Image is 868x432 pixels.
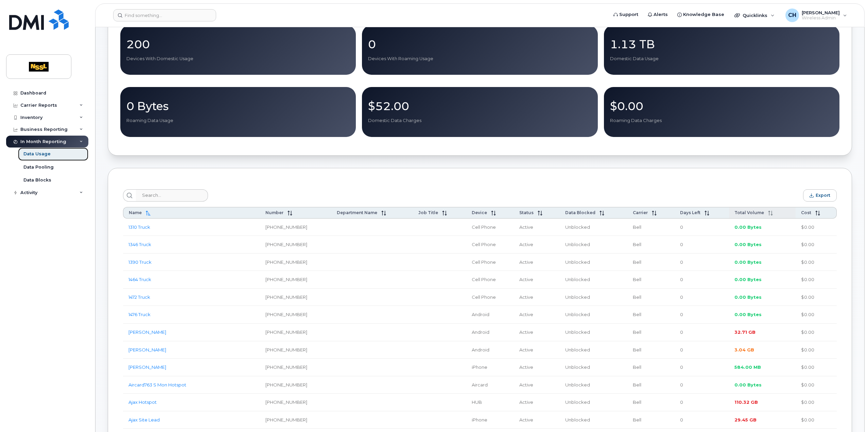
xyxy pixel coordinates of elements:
[675,324,729,341] td: 0
[730,8,779,22] div: Quicklinks
[560,324,627,341] td: Unblocked
[466,306,514,324] td: Android
[803,189,837,202] button: Export
[610,100,833,112] p: $0.00
[627,306,674,324] td: Bell
[128,312,151,317] a: 1476 Truck
[734,347,754,352] span: 3.04 GB
[260,219,331,236] td: [PHONE_NUMBER]
[128,242,151,247] a: 1346 Truck
[466,359,514,376] td: iPhone
[734,417,757,422] span: 29.45 GB
[466,254,514,271] td: Cell Phone
[514,394,560,411] td: Active
[128,294,150,300] a: 1472 Truck
[466,236,514,254] td: Cell Phone
[796,376,837,394] td: $0.00
[734,399,758,405] span: 110.32 GB
[796,219,837,236] td: $0.00
[128,259,152,265] a: 1390 Truck
[627,324,674,341] td: Bell
[136,189,208,202] input: Search...
[675,236,729,254] td: 0
[128,329,166,335] a: [PERSON_NAME]
[675,341,729,359] td: 0
[466,271,514,289] td: Cell Phone
[796,341,837,359] td: $0.00
[466,324,514,341] td: Android
[675,271,729,289] td: 0
[802,15,840,21] span: Wireless Admin
[260,306,331,324] td: [PHONE_NUMBER]
[126,100,350,112] p: 0 Bytes
[796,359,837,376] td: $0.00
[128,277,151,282] a: 1464 Truck
[796,411,837,429] td: $0.00
[610,56,833,62] p: Domestic Data Usage
[675,219,729,236] td: 0
[796,306,837,324] td: $0.00
[654,11,668,18] span: Alerts
[260,376,331,394] td: [PHONE_NUMBER]
[675,289,729,306] td: 0
[514,289,560,306] td: Active
[627,359,674,376] td: Bell
[734,277,762,282] span: 0.00 Bytes
[368,100,591,112] p: $52.00
[368,118,591,124] p: Domestic Data Charges
[627,411,674,429] td: Bell
[675,394,729,411] td: 0
[472,210,487,215] span: Device
[466,394,514,411] td: HUB
[560,376,627,394] td: Unblocked
[466,376,514,394] td: Aircard
[560,306,627,324] td: Unblocked
[128,399,157,405] a: Ajax Hotspot
[514,411,560,429] td: Active
[560,254,627,271] td: Unblocked
[627,271,674,289] td: Bell
[796,236,837,254] td: $0.00
[466,219,514,236] td: Cell Phone
[643,8,673,21] a: Alerts
[734,242,762,247] span: 0.00 Bytes
[619,11,638,18] span: Support
[260,254,331,271] td: [PHONE_NUMBER]
[418,210,438,215] span: Job Title
[128,347,166,352] a: [PERSON_NAME]
[734,210,764,215] span: Total Volume
[260,324,331,341] td: [PHONE_NUMBER]
[610,38,833,50] p: 1.13 TB
[265,210,283,215] span: Number
[802,10,840,15] span: [PERSON_NAME]
[560,236,627,254] td: Unblocked
[816,193,830,198] span: Export
[514,219,560,236] td: Active
[514,341,560,359] td: Active
[560,219,627,236] td: Unblocked
[796,254,837,271] td: $0.00
[796,324,837,341] td: $0.00
[673,8,729,21] a: Knowledge Base
[128,364,166,370] a: [PERSON_NAME]
[260,394,331,411] td: [PHONE_NUMBER]
[260,341,331,359] td: [PHONE_NUMBER]
[796,271,837,289] td: $0.00
[734,224,762,230] span: 0.00 Bytes
[113,9,216,21] input: Find something...
[514,271,560,289] td: Active
[680,210,700,215] span: Days Left
[734,312,762,317] span: 0.00 Bytes
[128,417,160,422] a: Ajax Site Lead
[560,289,627,306] td: Unblocked
[514,324,560,341] td: Active
[560,271,627,289] td: Unblocked
[796,394,837,411] td: $0.00
[796,289,837,306] td: $0.00
[519,210,534,215] span: Status
[368,38,591,50] p: 0
[466,411,514,429] td: iPhone
[633,210,648,215] span: Carrier
[260,289,331,306] td: [PHONE_NUMBER]
[743,13,767,18] span: Quicklinks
